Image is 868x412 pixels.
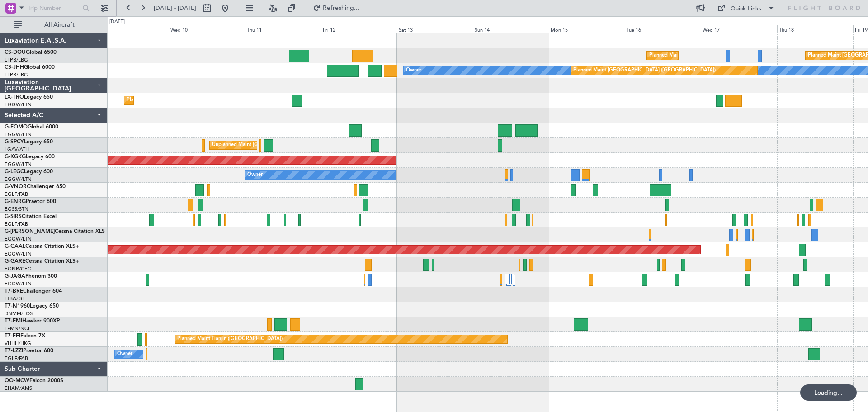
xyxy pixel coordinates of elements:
span: G-FOMO [5,124,28,130]
a: T7-FFIFalcon 7X [5,333,45,339]
span: T7-N1960 [5,303,30,309]
div: Tue 9 [93,25,169,33]
div: Owner [406,64,421,77]
a: G-[PERSON_NAME]Cessna Citation XLS [5,229,105,234]
a: T7-N1960Legacy 650 [5,303,59,309]
div: Wed 10 [169,25,245,33]
a: EGGW/LTN [5,280,32,287]
div: Sat 13 [397,25,473,33]
div: Fri 12 [321,25,397,33]
a: G-GARECessna Citation XLS+ [5,259,79,264]
a: LFMN/NCE [5,325,31,332]
span: CS-JHH [5,65,24,70]
span: T7-FFI [5,333,20,339]
span: G-KGKG [5,154,26,160]
span: G-GARE [5,259,25,264]
span: G-SIRS [5,214,22,219]
div: Wed 17 [701,25,777,33]
a: EGLF/FAB [5,221,28,227]
a: CS-DOUGlobal 6500 [5,50,57,55]
a: DNMM/LOS [5,310,33,317]
span: LX-TRO [5,95,24,100]
a: G-FOMOGlobal 6000 [5,124,58,130]
div: Thu 11 [245,25,321,33]
a: EGGW/LTN [5,131,32,138]
span: T7-EMI [5,318,22,324]
span: Refreshing... [322,5,360,11]
span: T7-BRE [5,289,23,294]
a: T7-LZZIPraetor 600 [5,348,53,354]
div: Owner [117,347,132,361]
a: G-ENRGPraetor 600 [5,199,56,204]
a: EGNR/CEG [5,265,32,272]
a: EGSS/STN [5,206,28,213]
span: G-GAAL [5,244,25,249]
div: Mon 15 [549,25,625,33]
span: G-[PERSON_NAME] [5,229,55,234]
div: Loading... [800,384,857,401]
span: T7-LZZI [5,348,23,354]
a: G-KGKGLegacy 600 [5,154,55,160]
div: Planned Maint Tianjin ([GEOGRAPHIC_DATA]) [177,332,283,346]
a: EGGW/LTN [5,161,32,168]
span: All Aircraft [24,22,95,28]
span: G-LEGC [5,169,24,175]
a: G-SPCYLegacy 650 [5,139,53,145]
a: EGLF/FAB [5,355,28,362]
div: [DATE] [109,18,125,26]
a: EGGW/LTN [5,176,32,183]
div: Planned Maint [GEOGRAPHIC_DATA] ([GEOGRAPHIC_DATA]) [573,64,716,77]
a: T7-EMIHawker 900XP [5,318,60,324]
a: G-SIRSCitation Excel [5,214,57,219]
a: LX-TROLegacy 650 [5,95,53,100]
a: OO-MCWFalcon 2000S [5,378,63,384]
div: Tue 16 [625,25,701,33]
a: G-VNORChallenger 650 [5,184,66,189]
div: Quick Links [731,5,761,14]
a: EGGW/LTN [5,236,32,242]
div: Thu 18 [777,25,853,33]
a: LFPB/LBG [5,57,28,63]
a: EGGW/LTN [5,251,32,257]
div: Unplanned Maint [GEOGRAPHIC_DATA] ([PERSON_NAME] Intl) [212,138,359,152]
button: Refreshing... [309,1,363,15]
span: G-SPCY [5,139,24,145]
button: Quick Links [712,1,779,15]
span: [DATE] - [DATE] [154,4,196,12]
a: G-LEGCLegacy 600 [5,169,53,175]
div: Planned Maint [GEOGRAPHIC_DATA] ([GEOGRAPHIC_DATA]) [649,49,792,62]
a: G-JAGAPhenom 300 [5,274,57,279]
a: LGAV/ATH [5,146,29,153]
a: EGGW/LTN [5,101,32,108]
span: CS-DOU [5,50,26,55]
a: CS-JHHGlobal 6000 [5,65,55,70]
a: T7-BREChallenger 604 [5,289,62,294]
div: Planned Maint Dusseldorf [127,94,186,107]
div: Sun 14 [473,25,549,33]
input: Trip Number [28,1,80,15]
div: Owner [247,168,263,182]
a: EGLF/FAB [5,191,28,198]
span: G-ENRG [5,199,26,204]
span: G-VNOR [5,184,27,189]
a: EHAM/AMS [5,385,32,392]
a: LTBA/ISL [5,295,25,302]
a: LFPB/LBG [5,71,28,78]
a: VHHH/HKG [5,340,31,347]
span: OO-MCW [5,378,29,384]
button: All Aircraft [10,18,98,32]
span: G-JAGA [5,274,25,279]
a: G-GAALCessna Citation XLS+ [5,244,79,249]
